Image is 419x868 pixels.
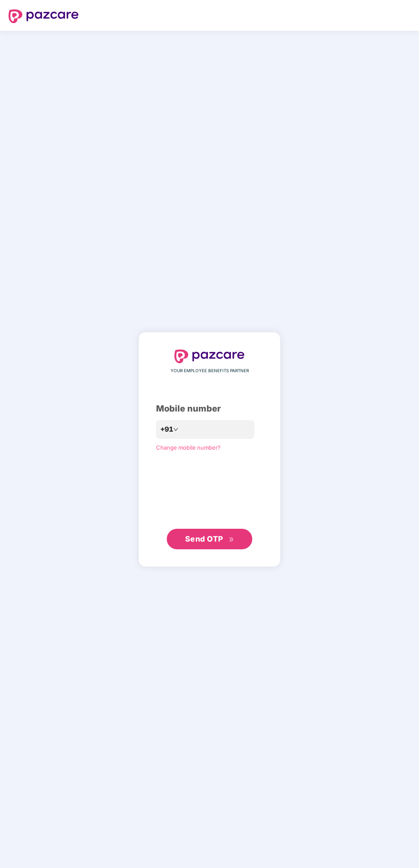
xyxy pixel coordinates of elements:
[185,534,223,543] span: Send OTP
[156,402,263,415] div: Mobile number
[9,9,79,23] img: logo
[229,537,234,542] span: double-right
[174,350,245,363] img: logo
[160,424,173,435] span: +91
[173,427,178,432] span: down
[156,444,221,451] a: Change mobile number?
[171,367,249,374] span: YOUR EMPLOYEE BENEFITS PARTNER
[167,529,252,549] button: Send OTPdouble-right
